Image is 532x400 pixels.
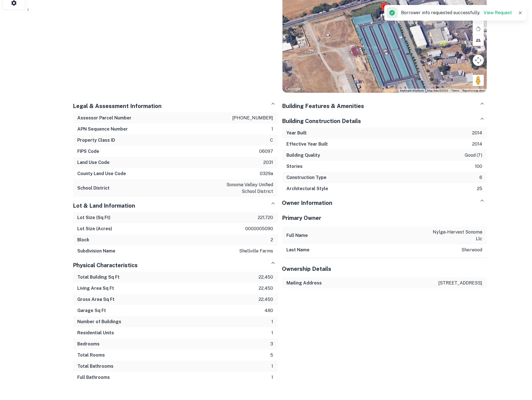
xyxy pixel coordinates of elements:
h5: Owner Information [282,199,333,207]
p: 3 [271,341,273,347]
p: 1 [272,330,273,336]
h6: Mailing Address [287,280,322,286]
h6: Property Class ID [78,137,115,144]
h6: Bedrooms [78,341,100,347]
p: 06097 [259,148,273,155]
h6: Total Bathrooms [78,363,114,370]
p: 0000005090 [246,225,273,232]
h6: Gross Area Sq Ft [78,296,115,303]
h5: Building Construction Details [282,117,361,125]
iframe: Chat Widget [504,355,532,382]
p: 1 [272,363,273,370]
h6: Lot Size (Sq Ft) [78,214,111,221]
p: 2014 [472,130,482,136]
button: Drag Pegman onto the map to open Street View [473,75,484,86]
h6: Last Name [287,247,310,253]
h6: School District [78,185,110,192]
h6: Stories [287,163,303,170]
h5: Primary Owner [282,214,487,222]
h6: Land Use Code [78,159,110,166]
p: [PHONE_NUMBER] [232,115,273,121]
p: Borrower info requested successfully. [401,9,512,16]
p: 22,450 [259,285,273,292]
p: nylga-harvest sonoma llc [432,229,482,242]
p: 2014 [472,141,482,148]
h6: Architectural Style [287,185,328,192]
h6: Total Rooms [78,352,105,359]
h6: Assessor Parcel Number [78,115,132,121]
h5: Lot & Land Information [73,202,135,210]
p: 2031 [264,159,273,166]
a: Report a map error [463,89,485,92]
a: Terms (opens in new tab) [452,89,459,92]
h6: Effective Year Built [287,141,328,148]
img: Google [284,85,302,93]
h6: APN Sequence Number [78,126,128,132]
p: 100 [475,163,482,170]
button: Keyboard shortcuts [400,89,424,93]
h6: FIPS Code [78,148,100,155]
h5: Legal & Assessment Information [73,102,162,110]
p: 221,720 [258,214,273,221]
p: sonoma valley unified school district [223,181,273,195]
p: 1 [272,374,273,381]
p: 5 [271,352,273,359]
a: Open this area in Google Maps (opens a new window) [284,85,302,93]
p: 25 [477,185,482,192]
h6: County Land Use Code [78,170,126,177]
h6: Full Name [287,232,308,239]
p: 6 [480,174,482,181]
p: sherwood [462,247,482,253]
p: 2 [271,237,273,243]
button: Tilt map [473,35,484,46]
h6: Number of Buildings [78,318,122,325]
h6: Garage Sq Ft [78,307,106,314]
h6: Block [78,237,90,243]
a: View Request [484,10,512,15]
h6: Lot Size (Acres) [78,225,112,232]
h6: Subdivision Name [78,248,116,254]
p: c [270,137,273,144]
p: 1 [272,126,273,132]
p: 480 [265,307,273,314]
p: good (7) [465,152,482,159]
h5: Physical Characteristics [73,261,138,269]
h6: Building Quality [287,152,320,159]
p: [STREET_ADDRESS] [439,280,482,286]
h6: Full Bathrooms [78,374,110,381]
p: 0329a [260,170,273,177]
h5: Building Features & Amenities [282,102,364,110]
button: Map camera controls [473,55,484,66]
h6: Residential Units [78,330,114,336]
span: Map data ©2025 [427,89,448,92]
h6: Year Built [287,130,307,136]
p: 22,450 [259,296,273,303]
h6: Construction Type [287,174,327,181]
p: 22,450 [259,274,273,281]
p: 1 [272,318,273,325]
h5: Ownership Details [282,265,487,273]
p: shellville farms [239,248,273,254]
button: Rotate map counterclockwise [473,23,484,35]
h6: Living Area Sq Ft [78,285,114,292]
h6: Total Building Sq Ft [78,274,120,281]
